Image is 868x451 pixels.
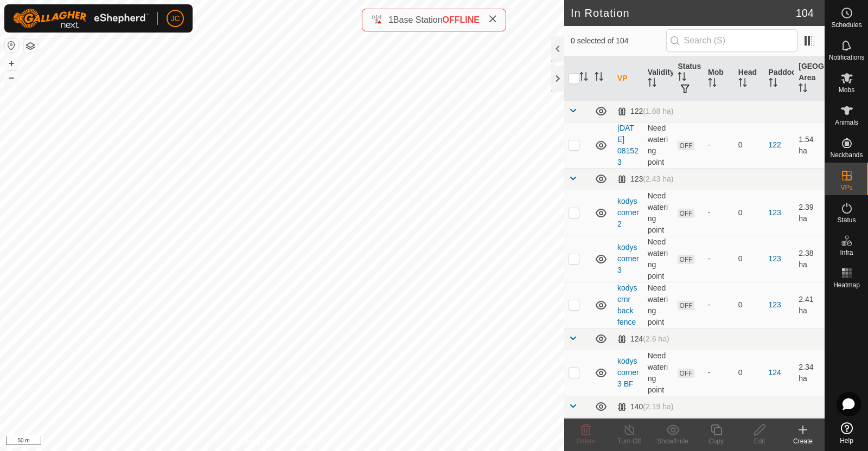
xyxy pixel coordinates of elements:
[769,254,781,263] a: 123
[840,184,852,191] span: VPs
[840,437,853,444] span: Help
[608,436,651,446] div: Turn Off
[833,282,860,288] span: Heatmap
[617,175,673,184] div: 123
[613,56,643,101] th: VP
[794,190,825,236] td: 2.39 ha
[643,122,674,168] td: Need watering point
[388,15,393,24] span: 1
[708,80,717,88] p-sorticon: Activate to sort
[617,107,673,116] div: 122
[643,56,674,101] th: Validity
[831,22,861,28] span: Schedules
[708,139,730,151] div: -
[617,243,639,274] a: kodys corner 3
[643,402,673,411] span: (2.19 ha)
[617,124,639,166] a: [DATE] 081523
[170,13,180,24] span: JC
[734,236,764,282] td: 0
[769,208,781,217] a: 123
[704,56,734,101] th: Mob
[678,255,694,264] span: OFF
[734,350,764,396] td: 0
[678,141,694,150] span: OFF
[239,437,280,447] a: Privacy Policy
[781,436,825,446] div: Create
[794,282,825,328] td: 2.41 ha
[734,417,764,441] td: 0
[571,35,666,47] span: 0 selected of 104
[708,253,730,265] div: -
[643,350,674,396] td: Need watering point
[678,209,694,218] span: OFF
[794,236,825,282] td: 2.38 ha
[643,282,674,328] td: Need watering point
[24,40,37,53] button: Map Layers
[794,417,825,441] td: 1.91 ha
[708,299,730,311] div: -
[794,56,825,101] th: [GEOGRAPHIC_DATA] Area
[678,74,686,82] p-sorticon: Activate to sort
[579,74,588,82] p-sorticon: Activate to sort
[5,57,18,70] button: +
[13,9,149,28] img: Gallagher Logo
[738,436,781,446] div: Edit
[734,282,764,328] td: 0
[617,197,639,228] a: kodys corner 2
[648,80,656,88] p-sorticon: Activate to sort
[769,300,781,309] a: 123
[764,56,795,101] th: Paddock
[643,417,674,441] td: Valid
[617,357,639,388] a: kodys corner 3 BF
[651,436,694,446] div: Show/Hide
[643,107,673,115] span: (1.68 ha)
[738,80,747,88] p-sorticon: Activate to sort
[5,71,18,84] button: –
[666,29,797,52] input: Search (S)
[769,80,777,88] p-sorticon: Activate to sort
[734,190,764,236] td: 0
[678,301,694,310] span: OFF
[678,369,694,378] span: OFF
[799,85,807,94] p-sorticon: Activate to sort
[617,402,673,411] div: 140
[577,437,596,445] span: Delete
[595,74,603,82] p-sorticon: Activate to sort
[643,236,674,282] td: Need watering point
[643,175,673,183] span: (2.43 ha)
[840,249,853,256] span: Infra
[293,437,325,447] a: Contact Us
[794,122,825,168] td: 1.54 ha
[708,367,730,378] div: -
[708,207,730,218] div: -
[694,436,738,446] div: Copy
[839,87,854,93] span: Mobs
[829,54,864,61] span: Notifications
[393,15,443,24] span: Base Station
[443,15,480,24] span: OFFLINE
[673,56,704,101] th: Status
[734,122,764,168] td: 0
[769,368,781,377] a: 124
[837,217,856,223] span: Status
[5,39,18,52] button: Reset Map
[835,119,858,126] span: Animals
[769,140,781,149] a: 122
[643,190,674,236] td: Need watering point
[825,418,868,448] a: Help
[794,350,825,396] td: 2.34 ha
[643,334,669,343] span: (2.6 ha)
[617,284,637,326] a: kodys crnr back fence
[796,5,814,21] span: 104
[734,56,764,101] th: Head
[617,334,669,344] div: 124
[830,152,863,158] span: Neckbands
[571,7,796,20] h2: In Rotation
